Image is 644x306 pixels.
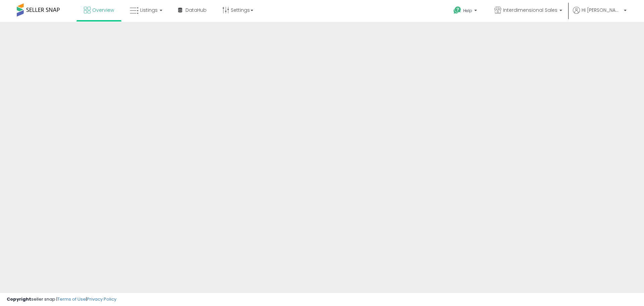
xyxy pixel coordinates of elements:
[7,296,116,303] div: seller snap | |
[7,296,31,302] strong: Copyright
[573,7,627,22] a: Hi [PERSON_NAME]
[140,7,158,13] span: Listings
[503,7,557,13] span: Interdimensional Sales
[448,1,484,22] a: Help
[463,8,472,13] span: Help
[57,296,86,302] a: Terms of Use
[582,7,622,13] span: Hi [PERSON_NAME]
[185,7,207,13] span: DataHub
[92,7,114,13] span: Overview
[453,6,462,14] i: Get Help
[87,296,116,302] a: Privacy Policy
